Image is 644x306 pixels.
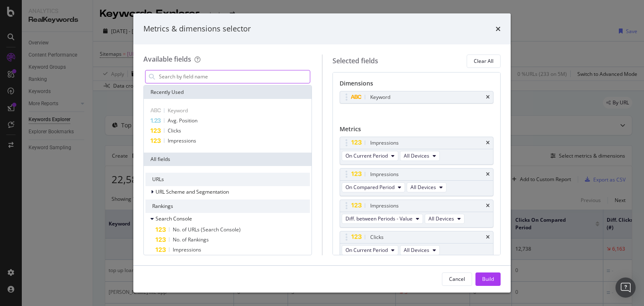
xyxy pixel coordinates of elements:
input: Search by field name [158,70,310,83]
div: Dimensions [340,79,494,91]
div: times [496,23,501,34]
div: times [486,95,490,100]
div: times [486,235,490,240]
div: ImpressionstimesOn Compared PeriodAll Devices [340,168,494,196]
div: ClickstimesOn Current PeriodAll Devices [340,231,494,259]
div: URLs [145,173,310,186]
span: Impressions [173,246,201,253]
div: ImpressionstimesDiff. between Periods - ValueAll Devices [340,200,494,228]
button: On Current Period [342,245,398,255]
span: Clicks [168,127,181,134]
span: On Current Period [345,152,388,159]
div: Cancel [449,275,465,283]
span: Impressions [168,137,196,144]
div: All fields [144,153,312,166]
div: Rankings [145,200,310,213]
div: Clicks [370,233,384,241]
div: Metrics [340,125,494,137]
button: On Compared Period [342,182,405,192]
div: Impressions [370,202,399,210]
div: times [486,203,490,208]
div: Open Intercom Messenger [615,277,636,298]
div: Available fields [143,54,191,64]
button: All Devices [400,151,440,161]
div: Metrics & dimensions selector [143,23,251,34]
span: URL Scheme and Segmentation [156,188,229,195]
div: Recently Used [144,86,312,99]
div: Clear All [474,57,493,65]
span: All Devices [404,246,429,254]
span: All Devices [410,184,436,191]
button: Clear All [467,54,501,68]
button: All Devices [425,214,465,224]
div: ImpressionstimesOn Current PeriodAll Devices [340,137,494,165]
div: times [486,172,490,177]
span: Avg. Position [168,117,197,124]
span: All Devices [428,215,454,222]
span: Diff. between Periods - Value [345,215,413,222]
span: On Current Period [345,246,388,254]
span: No. of URLs (Search Console) [173,226,241,233]
div: Build [482,275,494,283]
div: modal [133,13,511,293]
div: Selected fields [332,56,378,66]
button: On Current Period [342,151,398,161]
div: Impressions [370,170,399,179]
div: Keyword [370,93,390,101]
button: All Devices [407,182,447,192]
div: times [486,140,490,145]
span: On Compared Period [345,184,395,191]
div: Keywordtimes [340,91,494,104]
span: No. of Rankings [173,236,209,243]
span: All Devices [404,152,429,159]
span: Search Console [156,215,192,222]
span: Keyword [168,107,188,114]
button: Build [475,272,501,286]
button: Diff. between Periods - Value [342,214,423,224]
div: Impressions [370,139,399,147]
button: Cancel [442,272,472,286]
button: All Devices [400,245,440,255]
